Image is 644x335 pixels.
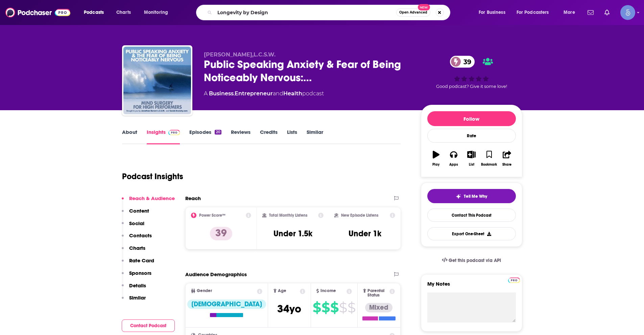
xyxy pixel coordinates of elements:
[122,294,146,307] button: Similar
[427,129,516,143] div: Rate
[427,189,516,203] button: tell me why sparkleTell Me Why
[421,51,522,93] div: 39Good podcast? Give it some love!
[427,111,516,126] button: Follow
[620,5,635,20] span: Logged in as Spiral5-G1
[204,51,276,58] span: [PERSON_NAME],L.C.S.W.
[197,289,212,293] span: Gender
[508,278,520,283] img: Podchaser Pro
[479,8,505,17] span: For Business
[215,130,221,135] div: 20
[449,163,458,167] div: Apps
[348,302,355,313] span: $
[320,289,336,293] span: Income
[602,7,612,18] a: Show notifications dropdown
[427,227,516,240] button: Export One-Sheet
[185,195,201,201] h2: Reach
[418,4,430,10] span: New
[427,146,445,171] button: Play
[273,90,283,97] span: and
[585,7,596,18] a: Show notifications dropdown
[456,194,461,199] img: tell me why sparkle
[517,8,549,17] span: For Podcasters
[508,277,520,283] a: Pro website
[432,163,439,167] div: Play
[339,302,347,313] span: $
[122,282,146,295] button: Details
[620,5,635,20] button: Show profile menu
[427,209,516,222] a: Contact This Podcast
[287,129,297,144] a: Lists
[234,90,235,97] span: ,
[457,56,475,68] span: 39
[215,7,396,18] input: Search podcasts, credits, & more...
[185,271,247,278] h2: Audience Demographics
[474,7,514,18] button: open menu
[283,90,302,97] a: Health
[235,90,273,97] a: Entrepreneur
[129,220,144,226] p: Social
[449,258,501,263] span: Get this podcast via API
[122,232,152,245] button: Contacts
[341,213,378,218] h2: New Episode Listens
[349,229,381,239] h3: Under 1k
[367,289,388,297] span: Parental Status
[209,90,234,97] a: Business
[202,5,457,20] div: Search podcasts, credits, & more...
[321,302,330,313] span: $
[129,232,152,239] p: Contacts
[204,90,324,98] div: A podcast
[330,302,338,313] span: $
[129,282,146,289] p: Details
[307,129,323,144] a: Similar
[278,289,286,293] span: Age
[122,270,151,282] button: Sponsors
[5,6,70,19] img: Podchaser - Follow, Share and Rate Podcasts
[116,8,131,17] span: Charts
[122,220,144,233] button: Social
[480,146,498,171] button: Bookmark
[564,8,575,17] span: More
[129,257,154,264] p: Rate Card
[122,208,149,220] button: Content
[112,7,135,18] a: Charts
[464,194,487,199] span: Tell Me Why
[199,213,225,218] h2: Power Score™
[79,7,113,18] button: open menu
[129,294,146,301] p: Similar
[260,129,278,144] a: Credits
[445,146,462,171] button: Apps
[84,8,104,17] span: Podcasts
[129,208,149,214] p: Content
[436,252,507,269] a: Get this podcast via API
[469,163,474,167] div: List
[210,227,232,240] p: 39
[129,245,145,251] p: Charts
[512,7,559,18] button: open menu
[147,129,180,144] a: InsightsPodchaser Pro
[139,7,177,18] button: open menu
[481,163,497,167] div: Bookmark
[436,84,507,89] span: Good podcast? Give it some love!
[122,319,175,332] button: Contact Podcast
[189,129,221,144] a: Episodes20
[462,146,480,171] button: List
[269,213,307,218] h2: Total Monthly Listens
[559,7,583,18] button: open menu
[365,303,392,312] div: Mixed
[498,146,516,171] button: Share
[123,47,191,114] a: Public Speaking Anxiety & Fear of Being Noticeably Nervous: Mind Surgery for High Performers
[231,129,251,144] a: Reviews
[122,129,137,144] a: About
[144,8,168,17] span: Monitoring
[502,163,511,167] div: Share
[277,302,301,315] span: 34 yo
[122,195,175,208] button: Reach & Audience
[122,245,145,257] button: Charts
[620,5,635,20] img: User Profile
[427,281,516,292] label: My Notes
[122,171,183,182] h1: Podcast Insights
[450,56,475,68] a: 39
[122,257,154,270] button: Rate Card
[313,302,321,313] span: $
